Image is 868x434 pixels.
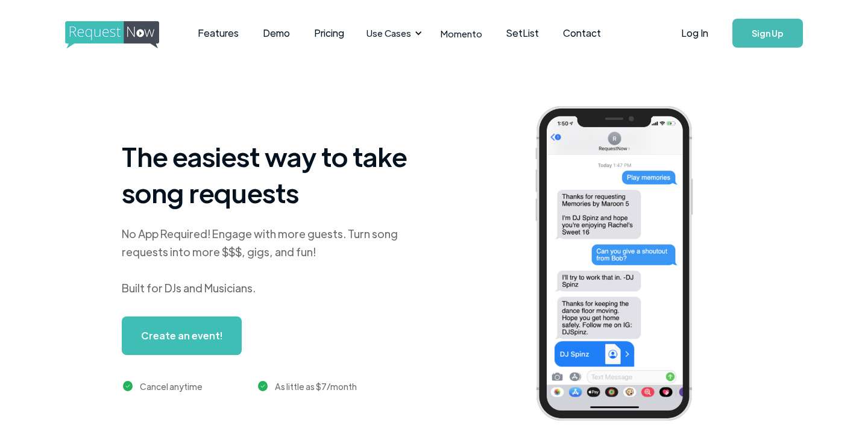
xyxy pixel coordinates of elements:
[521,98,725,433] img: iphone screenshot
[732,19,803,48] a: Sign Up
[122,138,423,210] h1: The easiest way to take song requests
[669,12,720,54] a: Log In
[258,381,268,391] img: green checkmark
[429,16,494,51] a: Momento
[302,14,356,52] a: Pricing
[366,27,411,40] div: Use Cases
[140,379,203,394] div: Cancel anytime
[65,21,181,49] img: requestnow logo
[551,14,613,52] a: Contact
[359,14,426,52] div: Use Cases
[275,379,357,394] div: As little as $7/month
[251,14,302,52] a: Demo
[123,381,133,391] img: green checkmark
[122,316,242,355] a: Create an event!
[65,21,156,45] a: home
[494,14,551,52] a: SetList
[186,14,251,52] a: Features
[122,225,423,297] div: No App Required! Engage with more guests. Turn song requests into more $$$, gigs, and fun! Built ...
